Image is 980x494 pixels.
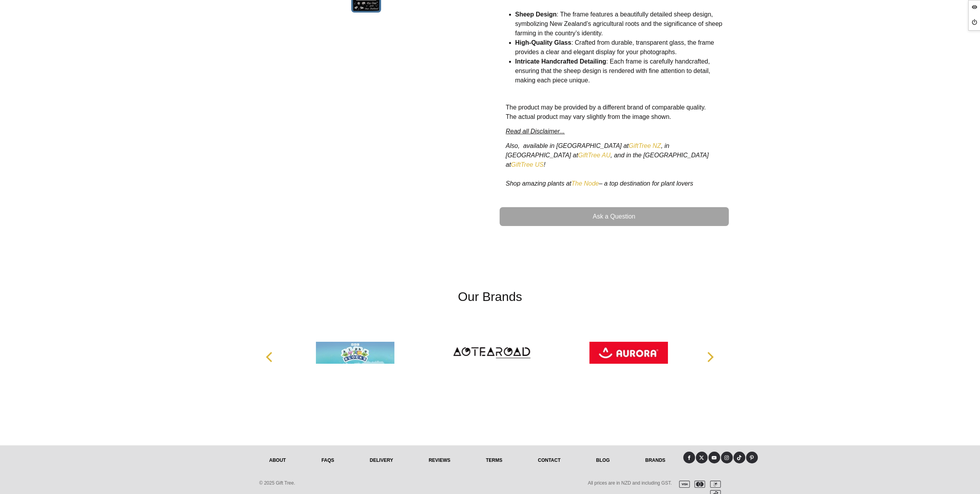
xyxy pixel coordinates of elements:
a: Facebook [683,452,695,463]
a: Brands [628,452,683,469]
em: Also, available in [GEOGRAPHIC_DATA] at , in [GEOGRAPHIC_DATA] at , and in the [GEOGRAPHIC_DATA] ... [506,142,709,187]
a: Contact [520,452,578,469]
li: : Crafted from durable, transparent glass, the frame provides a clear and elegant display for you... [515,38,729,57]
a: About [252,452,304,469]
a: Pinterest [746,452,758,463]
li: : The frame features a beautifully detailed sheep design, symbolizing New Zealand’s agricultural ... [515,10,729,38]
a: Tiktok [734,452,745,463]
strong: Sheep Design [515,11,557,18]
a: Instagram [721,452,733,463]
a: Ask a Question [500,207,729,226]
a: Youtube [708,452,720,463]
button: Next [701,348,719,366]
img: Aotearoad [453,323,531,382]
button: Previous [262,348,279,366]
a: reviews [411,452,468,469]
a: GiftTree AU [578,152,611,159]
img: Aurora World [589,323,668,382]
a: FAQs [304,452,352,469]
h2: Our Brands [258,287,723,306]
img: paypal.svg [707,481,721,488]
strong: High-Quality Glass [515,39,571,46]
a: Read all Disclaimer... [506,128,565,135]
span: © 2025 Gift Tree. [259,480,296,486]
p: The product may be provided by a different brand of comparable quality. The actual product may va... [506,103,723,122]
a: X (Twitter) [696,452,708,463]
img: visa.svg [676,481,690,488]
span: All prices are in NZD and including GST. [588,480,672,486]
a: GiftTree US [511,161,544,168]
img: Alphablocks [316,323,394,382]
a: GiftTree NZ [629,142,661,149]
a: The Node [571,180,599,187]
img: mastercard.svg [691,481,705,488]
strong: Intricate Handcrafted Detailing [515,58,606,65]
a: Terms [468,452,520,469]
a: delivery [352,452,411,469]
li: : Each frame is carefully handcrafted, ensuring that the sheep design is rendered with fine atten... [515,57,729,85]
a: Blog [579,452,628,469]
